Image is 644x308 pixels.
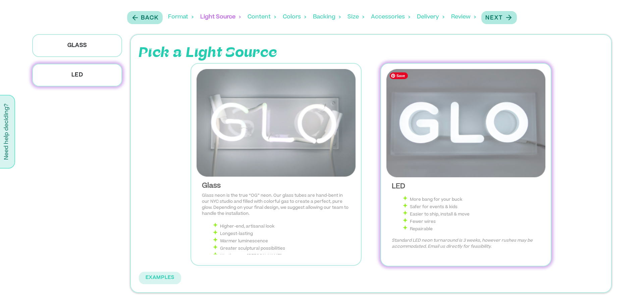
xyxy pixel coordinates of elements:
[202,193,350,217] p: Glass neon is the true “OG” neon. Our glass tubes are hand-bent in our NYC studio and filled with...
[127,11,163,24] button: Back
[213,244,350,252] li: Greater sculptural possibilities
[283,7,306,27] div: Colors
[32,64,122,86] p: LED
[213,237,350,244] li: Warmer luminescence
[402,195,540,203] li: More bang for your buck
[213,230,350,237] li: Longest-lasting
[213,222,350,230] li: Higher-end, artisanal look
[197,69,356,177] img: Glass
[313,7,341,27] div: Backing
[200,7,241,27] div: Light Source
[139,43,367,63] p: Pick a Light Source
[168,7,194,27] div: Format
[610,276,644,308] iframe: Chat Widget
[402,218,540,225] li: Fewer wires
[392,239,533,249] em: Standard LED neon turnaround is 3 weeks, however rushes may be accommodated. Email us directly fo...
[213,252,350,259] li: Worth every [PERSON_NAME]
[390,72,408,79] span: Save
[402,225,540,232] li: Repairable
[386,69,545,177] img: LED
[32,34,122,57] p: Glass
[402,210,540,218] li: Easier to ship, install & move
[392,183,540,191] div: LED
[481,11,517,24] button: Next
[451,7,476,27] div: Review
[139,272,181,284] button: EXAMPLES
[402,203,540,210] li: Safer for events & kids
[485,14,503,22] p: Next
[141,14,159,22] p: Back
[417,7,444,27] div: Delivery
[371,7,410,27] div: Accessories
[347,7,364,27] div: Size
[202,182,350,190] div: Glass
[248,7,276,27] div: Content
